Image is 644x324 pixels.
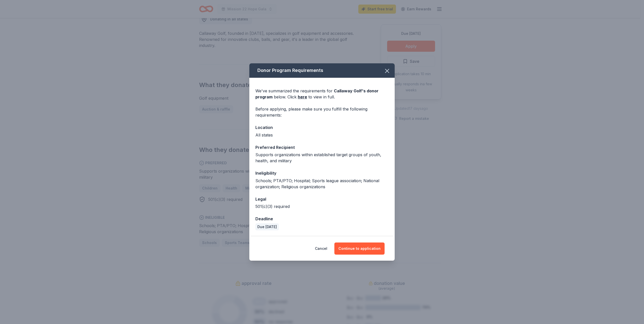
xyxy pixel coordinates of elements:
button: Cancel [315,242,327,255]
div: Donor Program Requirements [249,63,395,78]
div: We've summarized the requirements for below. Click to view in full. [255,88,389,100]
div: Before applying, please make sure you fulfill the following requirements: [255,106,389,118]
div: Due [DATE] [255,223,279,230]
a: here [298,94,307,100]
div: Legal [255,196,389,202]
div: 501(c)(3) required [255,203,389,209]
div: Location [255,124,389,131]
div: Deadline [255,215,389,222]
div: Schools; PTA/PTO; Hospital; Sports league association; National organization; Religious organizat... [255,178,389,190]
div: Supports organizations within established target groups of youth, health, and military [255,152,389,164]
div: All states [255,132,389,138]
div: Preferred Recipient [255,144,389,151]
button: Continue to application [334,242,385,255]
div: Ineligibility [255,170,389,176]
